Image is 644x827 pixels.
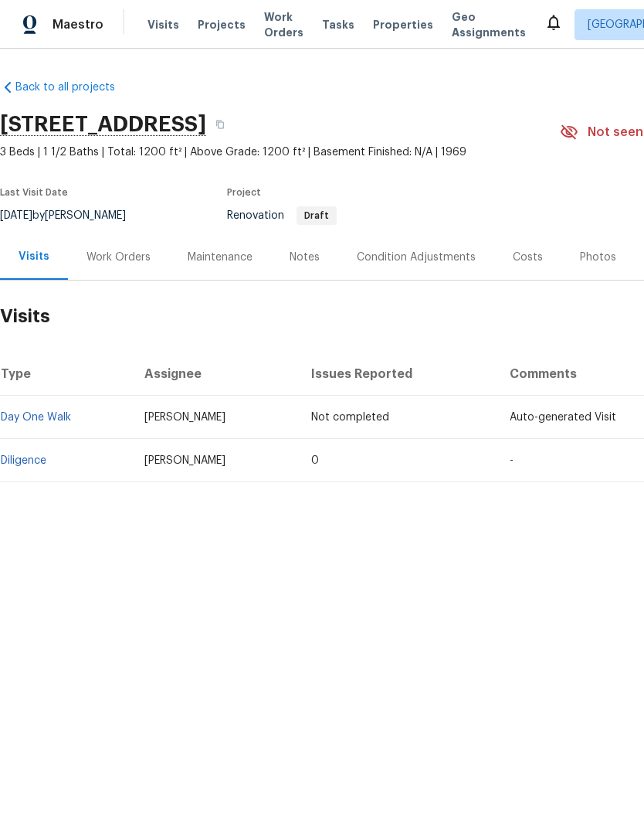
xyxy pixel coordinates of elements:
[299,352,497,396] th: Issues Reported
[206,111,234,138] button: Copy Address
[147,17,179,32] span: Visits
[86,250,151,265] div: Work Orders
[580,250,616,265] div: Photos
[357,250,476,265] div: Condition Adjustments
[198,17,246,32] span: Projects
[1,455,46,466] a: Diligence
[510,455,514,466] span: -
[513,250,543,265] div: Costs
[132,352,299,396] th: Assignee
[227,188,261,197] span: Project
[311,455,319,466] span: 0
[311,412,389,423] span: Not completed
[452,9,526,40] span: Geo Assignments
[1,412,71,423] a: Day One Walk
[322,19,354,30] span: Tasks
[144,412,225,423] span: [PERSON_NAME]
[227,210,337,221] span: Renovation
[290,250,320,265] div: Notes
[19,249,49,264] div: Visits
[53,17,103,32] span: Maestro
[510,412,616,423] span: Auto-generated Visit
[264,9,303,40] span: Work Orders
[188,250,253,265] div: Maintenance
[373,17,433,32] span: Properties
[144,455,225,466] span: [PERSON_NAME]
[298,211,335,220] span: Draft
